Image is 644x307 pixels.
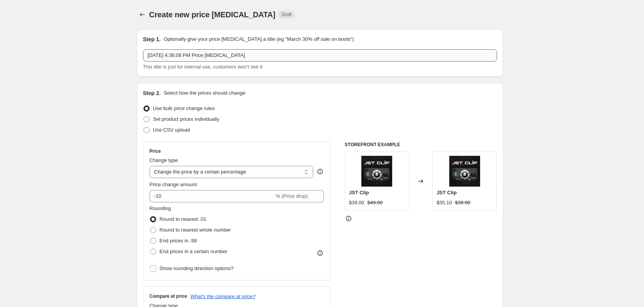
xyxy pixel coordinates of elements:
span: This title is just for internal use, customers won't see it [143,64,263,70]
span: Show rounding direction options? [160,265,234,271]
span: Round to nearest .01 [160,216,206,222]
span: Rounding [150,205,171,211]
img: Store-Card_1_80x.jpg [361,156,392,187]
span: Create new price [MEDICAL_DATA] [149,10,276,19]
div: help [316,168,324,175]
h3: Price [150,148,161,154]
button: Price change jobs [137,9,148,20]
span: Change type [150,157,178,163]
span: JST Clip [437,190,457,195]
span: Draft [282,12,292,18]
button: What's the compare at price? [191,294,256,299]
h2: Step 1. [143,35,161,43]
span: Set product prices individually [153,116,219,122]
span: $39.00 [349,200,364,205]
p: Optionally give your price [MEDICAL_DATA] a title (eg "March 30% off sale on boots") [164,35,354,43]
span: Price change amount [150,182,197,187]
h3: Compare at price [150,293,187,299]
span: Use bulk price change rules [153,105,215,111]
span: End prices in a certain number [160,249,228,254]
h6: STOREFRONT EXAMPLE [345,142,497,148]
span: End prices in .99 [160,238,197,244]
span: % (Price drop) [276,193,308,199]
input: -15 [150,190,274,202]
span: $35.10 [437,200,452,205]
span: $39.00 [455,200,470,205]
span: JST Clip [349,190,369,195]
input: 30% off holiday sale [143,49,497,62]
img: Store-Card_1_80x.jpg [449,156,480,187]
span: Round to nearest whole number [160,227,231,233]
span: $49.00 [368,200,383,205]
p: Select how the prices should change [164,89,245,97]
h2: Step 2. [143,89,161,97]
span: Use CSV upload [153,127,190,133]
